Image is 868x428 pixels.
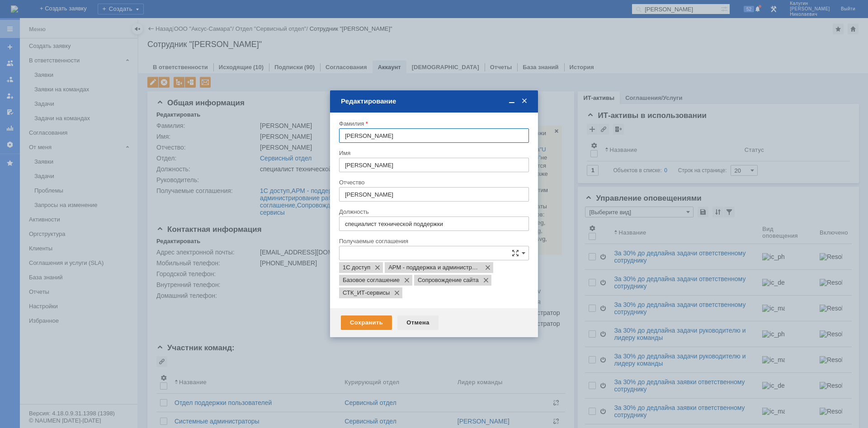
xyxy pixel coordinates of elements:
[339,150,527,156] div: Имя
[418,277,479,284] span: Сопровождение сайта
[343,289,390,296] span: СТК_ИТ-сервисы
[343,277,400,284] span: Базовое соглашение
[343,264,370,271] span: 1С доступ
[507,97,516,105] span: Свернуть (Ctrl + M)
[341,97,529,105] div: Редактирование
[339,121,527,127] div: Фамилия
[512,249,519,257] span: Сложная форма
[339,238,527,244] div: Получаемые соглашения
[339,179,527,185] div: Отчество
[520,97,529,105] span: Закрыть
[339,209,527,215] div: Должность
[388,264,481,271] span: АРМ - поддержка и администрирование рабочих мест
